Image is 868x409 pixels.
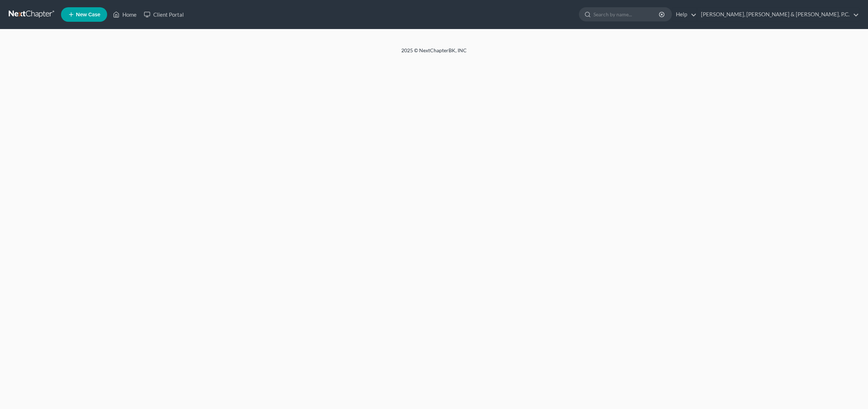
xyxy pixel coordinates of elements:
a: Client Portal [140,8,187,21]
span: New Case [76,12,100,17]
a: Help [672,8,697,21]
input: Search by name... [593,8,660,21]
a: Home [109,8,140,21]
a: [PERSON_NAME], [PERSON_NAME] & [PERSON_NAME], P.C. [697,8,859,21]
div: 2025 © NextChapterBK, INC [227,47,641,60]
